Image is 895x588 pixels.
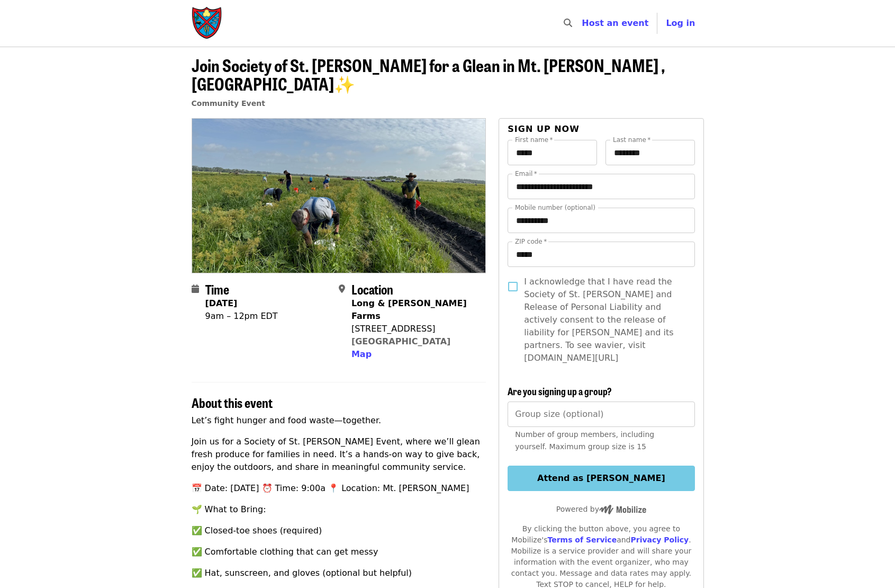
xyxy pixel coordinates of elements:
[508,466,694,491] button: Attend as [PERSON_NAME]
[515,238,547,245] label: ZIP code
[351,323,477,335] div: [STREET_ADDRESS]
[351,280,393,298] span: Location
[192,284,199,294] i: calendar icon
[508,174,694,199] input: Email
[205,310,278,323] div: 9am – 12pm EDT
[508,124,580,134] span: Sign up now
[351,336,450,346] a: [GEOGRAPHIC_DATA]
[547,536,617,544] a: Terms of Service
[192,503,486,516] p: 🌱 What to Bring:
[351,298,467,321] strong: Long & [PERSON_NAME] Farms
[192,524,486,537] p: ✅ Closed-toe shoes (required)
[192,119,486,272] img: Join Society of St. Andrew for a Glean in Mt. Dora , FL✨ organized by Society of St. Andrew
[630,536,689,544] a: Privacy Policy
[605,140,695,165] input: Last name
[515,430,654,451] span: Number of group members, including yourself. Maximum group size is 15
[192,414,486,427] p: Let’s fight hunger and food waste—together.
[578,11,587,36] input: Search
[508,242,694,267] input: ZIP code
[205,298,238,308] strong: [DATE]
[192,52,665,96] span: Join Society of St. [PERSON_NAME] for a Glean in Mt. [PERSON_NAME] , [GEOGRAPHIC_DATA]✨
[205,280,229,298] span: Time
[192,6,223,40] img: Society of St. Andrew - Home
[515,171,537,177] label: Email
[582,18,648,28] a: Host an event
[351,349,372,359] span: Map
[599,505,646,514] img: Powered by Mobilize
[192,393,273,412] span: About this event
[192,435,486,474] p: Join us for a Society of St. [PERSON_NAME] Event, where we’ll glean fresh produce for families in...
[515,137,553,143] label: First name
[508,208,694,233] input: Mobile number (optional)
[192,546,486,558] p: ✅ Comfortable clothing that can get messy
[508,402,694,427] input: [object Object]
[508,384,612,398] span: Are you signing up a group?
[192,482,486,495] p: 📅 Date: [DATE] ⏰ Time: 9:00a 📍 Location: Mt. [PERSON_NAME]
[339,284,345,294] i: map-marker-alt icon
[508,140,597,165] input: First name
[556,505,646,513] span: Powered by
[613,137,650,143] label: Last name
[524,275,686,364] span: I acknowledge that I have read the Society of St. [PERSON_NAME] and Release of Personal Liability...
[192,567,486,580] p: ✅ Hat, sunscreen, and gloves (optional but helpful)
[515,204,595,211] label: Mobile number (optional)
[351,348,372,361] button: Map
[657,13,703,34] button: Log in
[192,99,265,108] a: Community Event
[666,18,695,28] span: Log in
[564,18,572,28] i: search icon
